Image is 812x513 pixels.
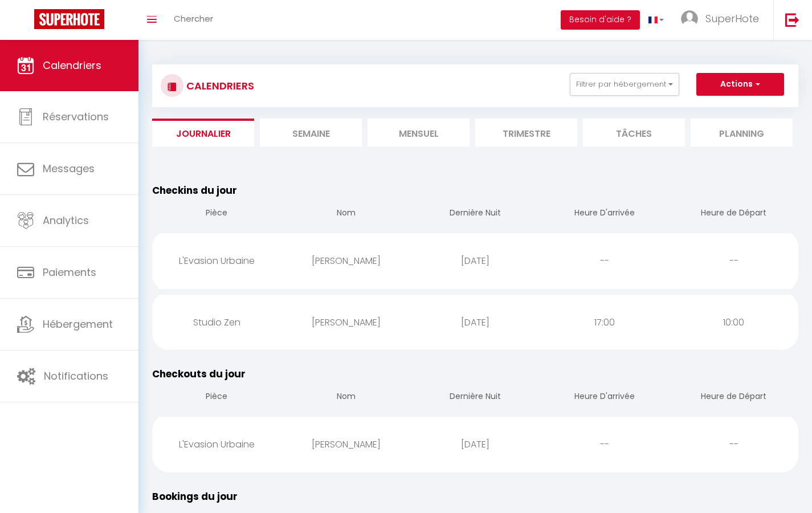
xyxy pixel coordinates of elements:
[9,5,43,39] button: Ouvrir le widget de chat LiveChat
[540,304,669,341] div: 17:00
[260,119,362,146] li: Semaine
[785,13,799,27] img: logout
[152,490,238,503] span: Bookings du jour
[152,119,254,146] li: Journalier
[540,381,669,414] th: Heure D'arrivée
[681,10,698,27] img: ...
[43,265,96,279] span: Paiements
[44,369,108,383] span: Notifications
[669,304,798,341] div: 10:00
[43,161,95,176] span: Messages
[281,304,411,341] div: [PERSON_NAME]
[583,119,685,146] li: Tâches
[43,109,109,124] span: Réservations
[540,242,669,279] div: --
[475,119,577,146] li: Trimestre
[183,73,254,99] h3: CALENDRIERS
[411,381,540,414] th: Dernière Nuit
[368,119,470,146] li: Mensuel
[174,13,213,25] span: Chercher
[152,184,237,197] span: Checkins du jour
[43,213,89,227] span: Analytics
[43,58,101,72] span: Calendriers
[669,242,798,279] div: --
[34,9,104,29] img: Super Booking
[540,426,669,463] div: --
[281,426,411,463] div: [PERSON_NAME]
[281,242,411,279] div: [PERSON_NAME]
[561,10,640,30] button: Besoin d'aide ?
[669,198,798,230] th: Heure de Départ
[281,381,411,414] th: Nom
[281,198,411,230] th: Nom
[705,11,759,26] span: SuperHote
[696,73,784,96] button: Actions
[152,367,246,381] span: Checkouts du jour
[152,242,281,279] div: L'Evasion Urbaine
[411,426,540,463] div: [DATE]
[152,198,281,230] th: Pièce
[411,304,540,341] div: [DATE]
[43,317,113,331] span: Hébergement
[570,73,679,96] button: Filtrer par hébergement
[152,426,281,463] div: L'Evasion Urbaine
[411,198,540,230] th: Dernière Nuit
[669,381,798,414] th: Heure de Départ
[540,198,669,230] th: Heure D'arrivée
[411,242,540,279] div: [DATE]
[152,304,281,341] div: Studio Zen
[691,119,793,146] li: Planning
[152,381,281,414] th: Pièce
[669,426,798,463] div: --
